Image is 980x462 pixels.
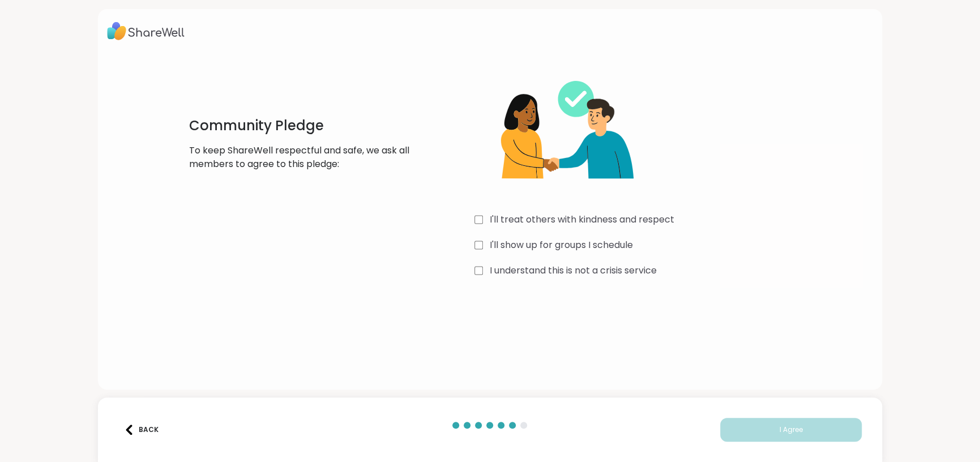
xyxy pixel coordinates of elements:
[189,117,416,135] h1: Community Pledge
[118,418,164,442] button: Back
[720,418,862,442] button: I Agree
[490,264,657,277] label: I understand this is not a crisis service
[490,238,633,252] label: I'll show up for groups I schedule
[107,18,185,44] img: ShareWell Logo
[779,425,802,435] span: I Agree
[124,425,159,435] div: Back
[189,144,416,171] p: To keep ShareWell respectful and safe, we ask all members to agree to this pledge:
[490,213,674,226] label: I'll treat others with kindness and respect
